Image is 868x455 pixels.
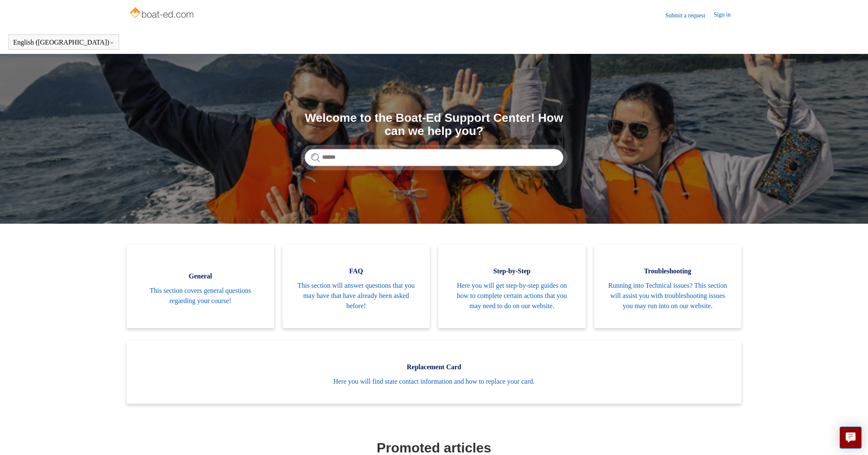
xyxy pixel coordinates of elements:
button: Live chat [840,427,862,449]
a: FAQ This section will answer questions that you may have that have already been asked before! [283,245,430,328]
span: Replacement Card [139,362,729,372]
a: Troubleshooting Running into Technical issues? This section will assist you with troubleshooting ... [594,245,742,328]
span: This section will answer questions that you may have that have already been asked before! [295,281,417,311]
span: Step-by-Step [451,266,573,276]
span: Troubleshooting [607,266,729,276]
button: English ([GEOGRAPHIC_DATA]) [13,39,114,46]
input: Search [305,149,563,166]
span: Running into Technical issues? This section will assist you with troubleshooting issues you may r... [607,281,729,311]
a: Replacement Card Here you will find state contact information and how to replace your card. [127,341,741,404]
a: Step-by-Step Here you will get step-by-step guides on how to complete certain actions that you ma... [438,245,586,328]
a: Submit a request [665,11,714,20]
img: Boat-Ed Help Center home page [129,5,196,22]
a: General This section covers general questions regarding your course! [127,245,274,328]
span: Here you will get step-by-step guides on how to complete certain actions that you may need to do ... [451,281,573,311]
span: FAQ [295,266,417,276]
span: General [139,271,262,281]
a: Sign in [714,10,739,20]
span: Here you will find state contact information and how to replace your card. [139,376,729,387]
span: This section covers general questions regarding your course! [139,286,262,306]
h1: Welcome to the Boat-Ed Support Center! How can we help you? [305,112,563,138]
